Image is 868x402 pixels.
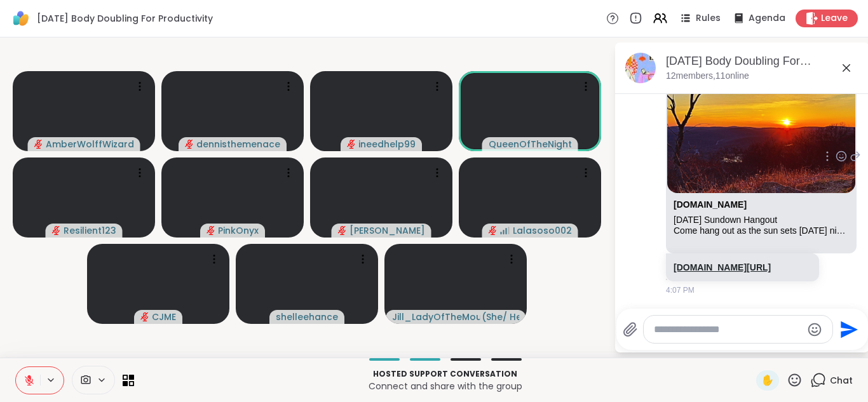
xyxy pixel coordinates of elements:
div: [DATE] Body Doubling For Productivity, [DATE] [666,53,859,69]
span: Rules [696,12,721,25]
span: audio-muted [34,140,43,149]
a: [DOMAIN_NAME][URL] [674,262,771,272]
button: Send [833,315,862,344]
span: audio-muted [52,226,61,235]
img: ShareWell Logomark [10,8,32,29]
span: shelleehance [276,311,338,323]
a: Attachment [674,199,747,210]
span: CJME [152,311,176,323]
p: Connect and share with the group [142,380,749,392]
span: Lalasoso002 [513,224,572,237]
span: dennisthemenace [196,138,280,151]
span: audio-muted [347,140,356,149]
span: audio-muted [489,226,498,235]
span: ineedhelp99 [358,138,416,151]
span: ✋ [761,373,774,388]
span: ( She/ Her ) [482,311,519,323]
span: 4:07 PM [666,285,695,296]
p: 12 members, 11 online [666,70,749,83]
span: AmberWolffWizard [46,138,134,151]
span: audio-muted [207,226,215,235]
textarea: Type your message [654,323,802,336]
span: audio-muted [140,312,149,321]
span: audio-muted [185,140,194,149]
span: [PERSON_NAME] [349,224,425,237]
span: Chat [830,374,853,387]
span: audio-muted [338,226,347,235]
button: Emoji picker [807,322,822,337]
img: Sunday Sundown Hangout [667,34,855,192]
div: Come hang out as the sun sets [DATE] night! Lets have some laughs!!! [674,225,849,236]
span: [DATE] Body Doubling For Productivity [37,12,213,25]
div: [DATE] Sundown Hangout [674,215,849,225]
span: Agenda [749,12,785,25]
span: Leave [821,12,848,25]
img: Sunday Body Doubling For Productivity, Sep 07 [625,53,656,83]
span: Resilient123 [64,224,116,237]
span: QueenOfTheNight [489,138,572,151]
p: Hosted support conversation [142,368,749,380]
span: PinkOnyx [218,224,259,237]
span: Jill_LadyOfTheMountain [392,311,480,323]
